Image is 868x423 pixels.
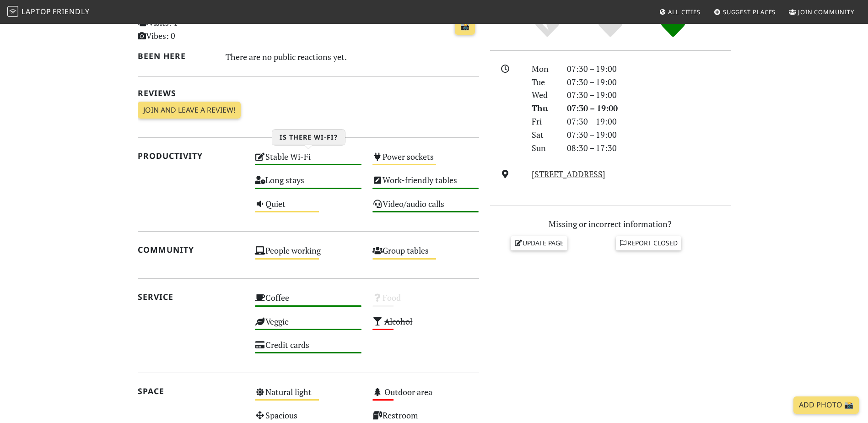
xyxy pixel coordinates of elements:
div: Sun [526,141,561,155]
div: Group tables [367,243,485,266]
div: Food [367,290,485,314]
a: Join Community [785,4,858,20]
div: 07:30 – 19:00 [561,88,736,102]
a: 📸 [455,18,475,35]
div: Natural light [249,385,367,408]
div: 07:30 – 19:00 [561,128,736,141]
h2: Productivity [138,151,244,161]
div: Long stays [249,173,367,196]
div: People working [249,243,367,266]
div: Power sockets [367,149,485,173]
div: Quiet [249,196,367,220]
img: LaptopFriendly [7,6,18,17]
div: 07:30 – 19:00 [561,115,736,128]
p: Missing or incorrect information? [490,217,731,231]
div: Veggie [249,314,367,337]
p: Visits: 1 Vibes: 0 [138,16,244,43]
span: Join Community [798,8,854,16]
h2: Service [138,292,244,302]
div: No [516,14,579,39]
div: Sat [526,128,561,141]
div: 07:30 – 19:00 [561,62,736,76]
div: Thu [526,102,561,115]
div: Coffee [249,290,367,314]
span: All Cities [668,8,701,16]
div: Stable Wi-Fi [249,149,367,173]
span: Laptop [22,6,51,16]
div: 07:30 – 19:00 [561,76,736,89]
s: Alcohol [384,316,412,327]
span: Friendly [53,6,89,16]
a: Report closed [616,236,682,250]
h2: Been here [138,51,215,61]
div: Credit cards [249,337,367,361]
a: [STREET_ADDRESS] [532,168,605,179]
s: Outdoor area [384,386,432,397]
div: 07:30 – 19:00 [561,102,736,115]
h2: Community [138,245,244,255]
a: All Cities [655,4,704,20]
h3: Is there Wi-Fi? [272,130,345,145]
a: Update page [511,236,567,250]
div: There are no public reactions yet. [226,49,479,64]
a: Join and leave a review! [138,102,241,119]
div: Wed [526,88,561,102]
div: Definitely! [642,14,705,39]
h2: Space [138,386,244,396]
div: 08:30 – 17:30 [561,141,736,155]
div: Mon [526,62,561,76]
a: Suggest Places [710,4,780,20]
div: Yes [579,14,642,39]
div: Work-friendly tables [367,173,485,196]
span: Suggest Places [723,8,776,16]
h2: Reviews [138,88,479,98]
a: LaptopFriendly LaptopFriendly [7,4,90,20]
div: Video/audio calls [367,196,485,220]
div: Fri [526,115,561,128]
div: Tue [526,76,561,89]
